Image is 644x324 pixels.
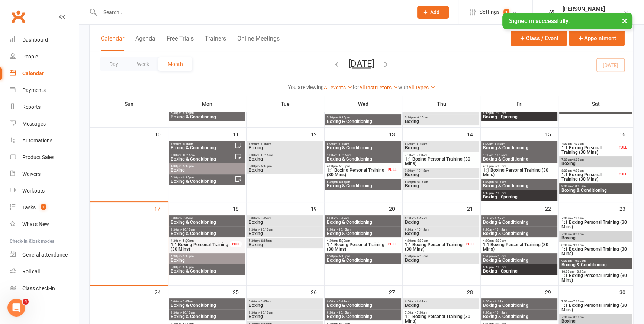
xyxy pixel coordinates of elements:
[170,231,244,236] span: Boxing & Conditioning
[10,149,78,166] a: Product Sales
[405,157,478,166] span: 1:1 Boxing Personal Training (30 Mins)
[248,239,322,242] span: 5:30pm
[483,153,556,157] span: 9:30am
[90,96,168,112] th: Sun
[311,128,324,140] div: 12
[233,128,246,140] div: 11
[509,18,570,25] span: Signed in successfully.
[415,142,427,146] span: - 6:45am
[398,84,408,90] strong: with
[493,153,507,157] span: - 10:15am
[326,311,400,314] span: 9:30am
[23,299,29,305] span: 4
[416,255,428,258] span: - 6:15pm
[405,231,478,236] span: Boxing
[561,244,631,247] span: 8:30am
[10,82,78,99] a: Payments
[483,195,556,199] span: Boxing - Sparring
[170,258,244,263] span: Boxing
[571,232,583,236] span: - 8:30am
[170,300,244,303] span: 6:00am
[170,303,244,308] span: Boxing & Conditioning
[561,270,631,273] span: 10:00am
[415,153,427,157] span: - 7:30am
[338,180,350,184] span: - 6:15pm
[181,255,194,258] span: - 5:15pm
[493,217,505,220] span: - 6:45am
[259,217,271,220] span: - 6:45am
[7,299,25,317] iframe: Intercom live chat
[571,169,583,172] span: - 9:00am
[170,266,244,269] span: 5:30pm
[617,144,629,150] div: FULL
[135,35,155,51] button: Agenda
[22,54,38,60] div: People
[402,96,480,112] th: Thu
[483,217,556,220] span: 6:00am
[311,286,324,298] div: 26
[22,252,68,258] div: General attendance
[405,258,478,263] span: Boxing
[493,142,505,146] span: - 6:45am
[352,84,359,90] strong: for
[22,87,46,93] div: Payments
[10,99,78,115] a: Reports
[415,217,427,220] span: - 6:45am
[248,157,322,161] span: Boxing
[22,104,41,110] div: Reports
[558,96,633,112] th: Sat
[167,35,194,51] button: Free Trials
[10,199,78,216] a: Tasks 1
[248,165,322,168] span: 5:30pm
[417,6,449,19] button: Add
[493,300,505,303] span: - 6:45am
[483,314,556,319] span: Boxing & Conditioning
[22,154,54,160] div: Product Sales
[248,220,322,225] span: Boxing
[170,239,230,242] span: 4:30pm
[10,216,78,233] a: What's New
[338,239,350,242] span: - 5:00pm
[181,153,195,157] span: - 10:15am
[405,242,464,251] span: 1:1 Boxing Personal Training (30 Mins)
[389,128,402,140] div: 13
[41,204,46,210] span: 1
[561,236,631,240] span: Boxing
[324,96,402,112] th: Wed
[170,165,244,168] span: 4:30pm
[10,247,78,263] a: General attendance kiosk mode
[326,231,400,236] span: Boxing & Conditioning
[22,221,49,227] div: What's New
[170,242,230,251] span: 1:1 Boxing Personal Training (30 Mins)
[337,142,349,146] span: - 6:45am
[248,153,322,157] span: 9:30am
[571,315,583,319] span: - 8:30am
[561,217,631,220] span: 7:00am
[561,172,617,181] span: 1:1 Boxing Personal Training (30 Mins)
[10,65,78,82] a: Calendar
[386,167,398,172] div: FULL
[483,228,556,231] span: 9:30am
[22,269,40,274] div: Roll call
[545,286,558,298] div: 29
[483,255,556,258] span: 5:30pm
[561,161,631,166] span: Boxing
[170,228,244,231] span: 9:30am
[248,311,322,314] span: 9:30am
[337,228,351,231] span: - 10:15am
[22,121,46,127] div: Messages
[563,12,616,19] div: New Culture Movement
[483,142,556,146] span: 6:00am
[326,228,400,231] span: 9:30am
[22,137,52,143] div: Automations
[170,217,244,220] span: 6:00am
[483,266,556,269] span: 6:15pm
[415,311,427,314] span: - 7:30am
[571,185,585,188] span: - 10:00am
[561,263,631,267] span: Boxing & Conditioning
[569,31,625,46] button: Appointment
[561,273,631,282] span: 1:1 Boxing Personal Training (30 Mins)
[248,142,322,146] span: 6:00am
[233,202,246,215] div: 18
[415,300,427,303] span: - 6:45am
